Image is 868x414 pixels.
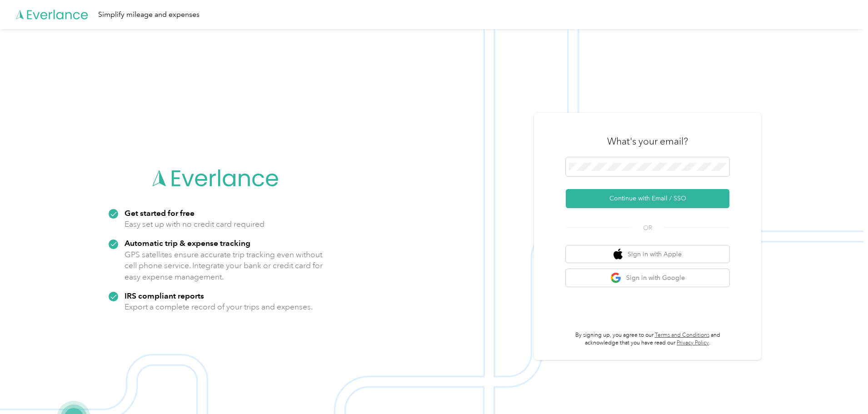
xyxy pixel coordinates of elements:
[125,249,323,283] p: GPS satellites ensure accurate trip tracking even without cell phone service. Integrate your bank...
[566,331,729,347] p: By signing up, you agree to our and acknowledge that you have read our .
[125,208,195,218] strong: Get started for free
[610,272,622,284] img: google logo
[125,238,250,248] strong: Automatic trip & expense tracking
[566,189,729,208] button: Continue with Email / SSO
[125,219,264,230] p: Easy set up with no credit card required
[677,339,709,346] a: Privacy Policy
[566,269,729,287] button: google logoSign in with Google
[566,245,729,263] button: apple logoSign in with Apple
[125,301,313,313] p: Export a complete record of your trips and expenses.
[632,223,663,233] span: OR
[614,249,623,260] img: apple logo
[607,135,688,148] h3: What's your email?
[98,9,200,20] div: Simplify mileage and expenses
[655,332,709,339] a: Terms and Conditions
[125,291,204,300] strong: IRS compliant reports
